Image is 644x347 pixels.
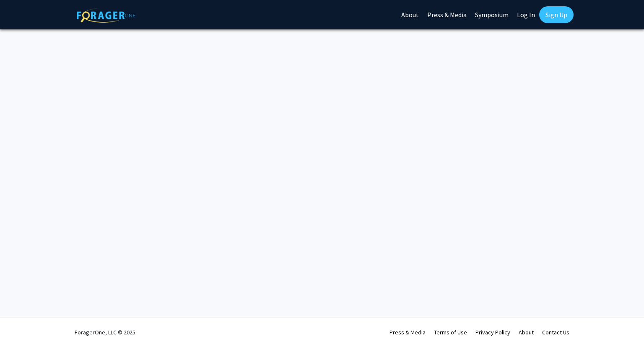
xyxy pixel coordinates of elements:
[75,318,135,347] div: ForagerOne, LLC © 2025
[475,329,510,336] a: Privacy Policy
[519,329,534,336] a: About
[390,329,426,336] a: Press & Media
[434,329,467,336] a: Terms of Use
[542,329,569,336] a: Contact Us
[77,8,135,23] img: ForagerOne Logo
[539,6,574,23] a: Sign Up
